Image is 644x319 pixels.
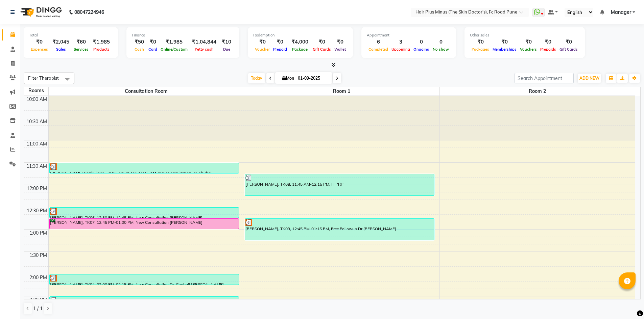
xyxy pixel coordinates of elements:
[253,32,348,38] div: Redemption
[28,274,48,281] div: 2:00 PM
[25,96,48,103] div: 10:00 AM
[470,38,491,46] div: ₹0
[245,174,434,195] div: [PERSON_NAME], TK08, 11:45 AM-12:15 PM, H PRP
[49,87,244,96] span: Consultation Room
[244,87,439,96] span: Room 1
[159,47,189,52] span: Online/Custom
[133,47,146,52] span: Cash
[578,74,601,83] button: ADD NEW
[29,32,113,38] div: Total
[333,38,348,46] div: ₹0
[539,38,558,46] div: ₹0
[92,47,111,52] span: Products
[558,38,579,46] div: ₹0
[311,38,333,46] div: ₹0
[72,47,90,52] span: Services
[253,38,271,46] div: ₹0
[470,32,579,38] div: Other sales
[271,38,289,46] div: ₹0
[518,38,539,46] div: ₹0
[90,38,113,46] div: ₹1,985
[17,3,64,22] img: logo
[28,75,59,81] span: Filter Therapist
[24,87,48,94] div: Rooms
[616,292,637,312] iframe: chat widget
[390,38,412,46] div: 3
[491,47,518,52] span: Memberships
[189,38,219,46] div: ₹1,04,844
[29,47,50,52] span: Expenses
[281,76,296,81] span: Mon
[611,9,631,16] span: Manager
[367,47,390,52] span: Completed
[431,47,451,52] span: No show
[558,47,579,52] span: Gift Cards
[271,47,289,52] span: Prepaid
[245,219,434,240] div: [PERSON_NAME], TK09, 12:45 PM-01:15 PM, Free Followup Dr [PERSON_NAME]
[440,87,635,96] span: Room 2
[50,274,239,285] div: [PERSON_NAME], TK04, 02:00 PM-02:15 PM, New Consultation Dr. Shubali [PERSON_NAME]
[25,185,48,192] div: 12:00 PM
[539,47,558,52] span: Prepaids
[74,3,104,22] b: 08047224946
[25,140,48,148] div: 11:00 AM
[470,47,491,52] span: Packages
[333,47,348,52] span: Wallet
[431,38,451,46] div: 0
[221,47,232,52] span: Due
[579,76,599,81] span: ADD NEW
[72,38,90,46] div: ₹60
[290,47,309,52] span: Package
[289,38,311,46] div: ₹4,000
[518,47,539,52] span: Vouchers
[50,219,239,229] div: [PERSON_NAME], TK07, 12:45 PM-01:00 PM, New Consultation [PERSON_NAME]
[132,32,234,38] div: Finance
[491,38,518,46] div: ₹0
[193,47,215,52] span: Petty cash
[253,47,271,52] span: Voucher
[54,47,68,52] span: Sales
[28,296,48,303] div: 2:30 PM
[28,252,48,259] div: 1:30 PM
[390,47,412,52] span: Upcoming
[159,38,189,46] div: ₹1,985
[412,38,431,46] div: 0
[296,73,330,83] input: 2025-09-01
[33,305,43,312] span: 1 / 1
[50,297,239,307] div: [PERSON_NAME], TK05, 02:30 PM-02:45 PM, New Consultation Dr. Shubali [PERSON_NAME]
[25,163,48,170] div: 11:30 AM
[367,38,390,46] div: 6
[248,73,265,83] span: Today
[219,38,234,46] div: ₹10
[311,47,333,52] span: Gift Cards
[367,32,451,38] div: Appointment
[28,230,48,237] div: 1:00 PM
[25,118,48,125] div: 10:30 AM
[29,38,50,46] div: ₹0
[147,47,159,52] span: Card
[25,207,48,214] div: 12:30 PM
[132,38,147,46] div: ₹50
[412,47,431,52] span: Ongoing
[50,163,239,173] div: [PERSON_NAME] Bonkulwar., TK03, 11:30 AM-11:45 AM, New Consultation Dr. Shubali [PERSON_NAME]
[50,38,72,46] div: ₹2,045
[147,38,159,46] div: ₹0
[50,208,239,218] div: [PERSON_NAME], TK06, 12:30 PM-12:45 PM, New Consultation [PERSON_NAME]
[515,73,574,83] input: Search Appointment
